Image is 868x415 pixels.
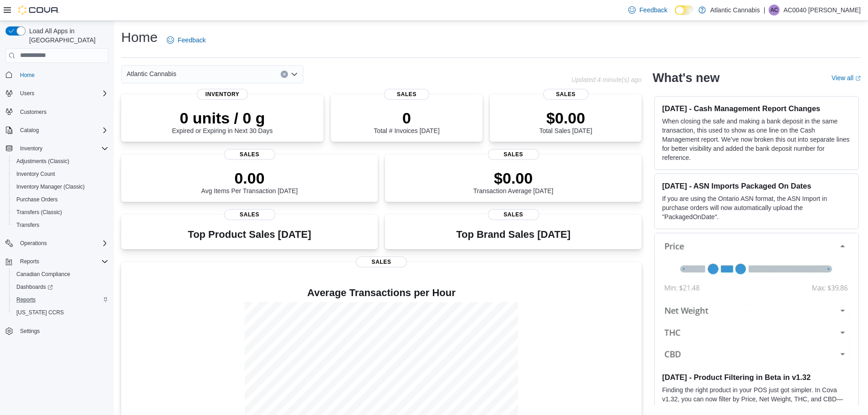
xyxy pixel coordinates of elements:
[13,207,108,218] span: Transfers (Classic)
[20,108,46,116] span: Customers
[9,193,112,206] button: Purchase Orders
[13,220,108,231] span: Transfers
[13,307,67,318] a: [US_STATE] CCRS
[197,89,248,100] span: Inventory
[16,143,108,154] span: Inventory
[769,5,780,15] div: AC0040 Collins Brittany
[13,169,59,179] a: Inventory Count
[20,328,40,335] span: Settings
[18,5,59,15] img: Cova
[13,194,108,205] span: Purchase Orders
[178,36,205,45] span: Feedback
[9,281,112,293] a: Dashboards
[662,373,851,382] h3: [DATE] - Product Filtering in Beta in v1.32
[20,145,42,152] span: Inventory
[201,169,298,195] div: Avg Items Per Transaction [DATE]
[13,169,108,179] span: Inventory Count
[9,180,112,193] button: Inventory Manager (Classic)
[13,156,108,167] span: Adjustments (Classic)
[20,240,47,247] span: Operations
[16,209,62,216] span: Transfers (Classic)
[13,269,108,280] span: Canadian Compliance
[13,307,108,318] span: Washington CCRS
[13,294,108,305] span: Reports
[16,283,53,291] span: Dashboards
[16,256,108,267] span: Reports
[13,282,56,292] a: Dashboards
[770,5,778,15] span: AC
[783,5,861,15] p: AC0040 [PERSON_NAME]
[16,70,38,81] a: Home
[2,255,112,268] button: Reports
[13,181,88,192] a: Inventory Manager (Classic)
[291,71,298,78] button: Open list of options
[128,287,634,298] h4: Average Transactions per Hour
[9,168,112,180] button: Inventory Count
[675,5,694,15] input: Dark Mode
[374,109,439,127] p: 0
[832,74,861,82] a: View allExternal link
[188,229,311,240] h3: Top Product Sales [DATE]
[127,68,176,79] span: Atlantic Cannabis
[172,109,273,134] div: Expired or Expiring in Next 30 Days
[13,181,108,192] span: Inventory Manager (Classic)
[456,229,570,240] h3: Top Brand Sales [DATE]
[16,196,58,203] span: Purchase Orders
[539,109,592,127] p: $0.00
[13,207,66,218] a: Transfers (Classic)
[9,206,112,219] button: Transfers (Classic)
[9,306,112,319] button: [US_STATE] CCRS
[384,89,430,100] span: Sales
[163,31,209,49] a: Feedback
[710,5,760,15] p: Atlantic Cannabis
[9,268,112,281] button: Canadian Compliance
[9,219,112,231] button: Transfers
[652,71,719,85] h2: What's new
[488,149,539,160] span: Sales
[20,90,34,97] span: Users
[16,221,39,229] span: Transfers
[764,5,765,15] p: |
[13,194,62,205] a: Purchase Orders
[625,1,671,19] a: Feedback
[201,169,298,187] p: 0.00
[16,88,108,99] span: Users
[543,89,589,100] span: Sales
[473,169,554,195] div: Transaction Average [DATE]
[172,109,273,127] p: 0 units / 0 g
[16,106,108,118] span: Customers
[281,71,288,78] button: Clear input
[2,124,112,137] button: Catalog
[16,143,46,154] button: Inventory
[16,238,108,249] span: Operations
[13,156,73,167] a: Adjustments (Classic)
[374,109,439,134] div: Total # Invoices [DATE]
[2,87,112,100] button: Users
[571,76,642,83] p: Updated 4 minute(s) ago
[13,282,108,292] span: Dashboards
[16,256,43,267] button: Reports
[16,309,64,316] span: [US_STATE] CCRS
[2,68,112,82] button: Home
[20,258,39,265] span: Reports
[662,117,851,162] p: When closing the safe and making a bank deposit in the same transaction, this used to show as one...
[16,88,38,99] button: Users
[13,294,39,305] a: Reports
[356,256,407,267] span: Sales
[16,125,42,136] button: Catalog
[488,209,539,220] span: Sales
[9,155,112,168] button: Adjustments (Classic)
[13,269,74,280] a: Canadian Compliance
[16,271,70,278] span: Canadian Compliance
[9,293,112,306] button: Reports
[16,170,55,178] span: Inventory Count
[16,326,43,337] a: Settings
[2,142,112,155] button: Inventory
[16,107,50,118] a: Customers
[855,76,861,81] svg: External link
[5,65,108,362] nav: Complex example
[224,149,275,160] span: Sales
[26,26,108,45] span: Load All Apps in [GEOGRAPHIC_DATA]
[20,127,39,134] span: Catalog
